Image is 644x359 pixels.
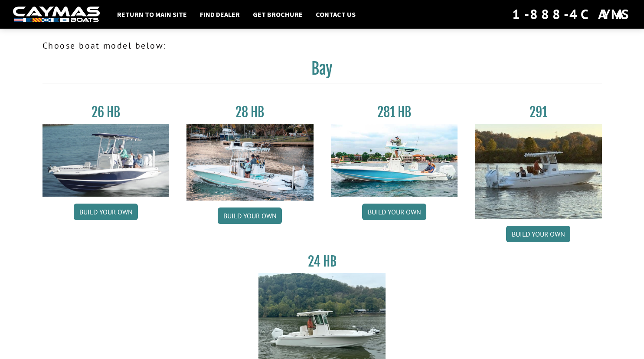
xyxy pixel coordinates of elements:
[42,39,602,52] p: Choose boat model below:
[42,104,170,120] h3: 26 HB
[311,9,360,20] a: Contact Us
[475,104,602,120] h3: 291
[74,204,138,220] a: Build your own
[258,254,386,270] h3: 24 HB
[42,59,602,83] h2: Bay
[196,9,244,20] a: Find Dealer
[475,124,602,219] img: 291_Thumbnail.jpg
[362,204,426,220] a: Build your own
[186,124,314,201] img: 28_hb_thumbnail_for_caymas_connect.jpg
[186,104,314,120] h3: 28 HB
[42,124,170,197] img: 26_new_photo_resized.jpg
[506,226,570,242] a: Build your own
[113,9,191,20] a: Return to main site
[248,9,307,20] a: Get Brochure
[218,207,282,224] a: Build your own
[512,5,631,24] div: 1-888-4CAYMAS
[13,7,100,23] img: white-logo-c9c8dbefe5ff5ceceb0f0178aa75bf4bb51f6bca0971e226c86eb53dfe498488.png
[331,124,458,197] img: 28-hb-twin.jpg
[331,104,458,120] h3: 281 HB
